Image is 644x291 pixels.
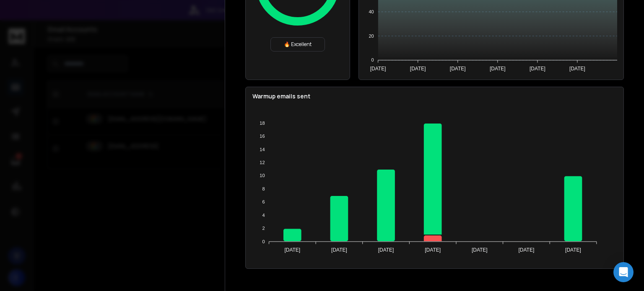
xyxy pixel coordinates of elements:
[369,33,374,39] tspan: 20
[378,247,394,253] tspan: [DATE]
[260,160,265,165] tspan: 12
[370,66,386,72] tspan: [DATE]
[262,239,265,244] tspan: 0
[262,226,265,231] tspan: 2
[331,247,347,253] tspan: [DATE]
[260,147,265,152] tspan: 14
[262,213,265,218] tspan: 4
[262,186,265,191] tspan: 8
[284,247,300,253] tspan: [DATE]
[490,66,506,72] tspan: [DATE]
[410,66,426,72] tspan: [DATE]
[260,173,265,178] tspan: 10
[260,121,265,126] tspan: 18
[252,92,617,100] p: Warmup emails sent
[371,57,374,62] tspan: 0
[569,66,585,72] tspan: [DATE]
[260,134,265,139] tspan: 16
[425,247,441,253] tspan: [DATE]
[565,247,581,253] tspan: [DATE]
[450,66,466,72] tspan: [DATE]
[613,262,634,282] div: Open Intercom Messenger
[270,37,325,52] div: 🔥 Excellent
[262,199,265,204] tspan: 6
[369,9,374,14] tspan: 40
[472,247,488,253] tspan: [DATE]
[530,66,545,72] tspan: [DATE]
[519,247,535,253] tspan: [DATE]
